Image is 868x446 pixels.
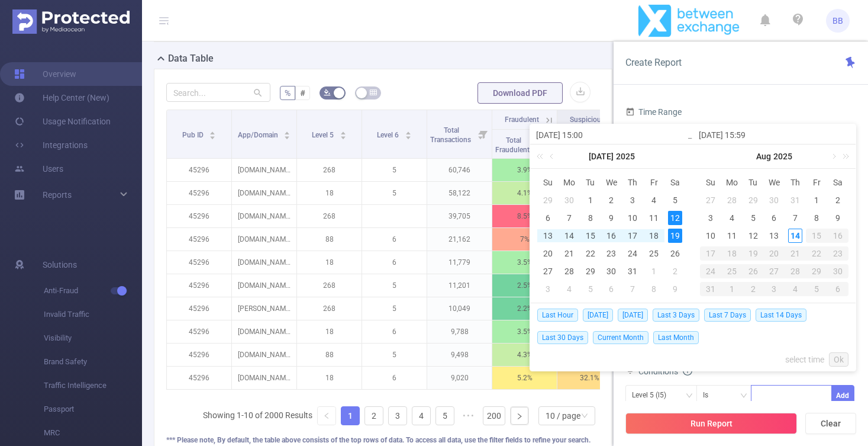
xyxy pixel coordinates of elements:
div: 7 [562,211,576,225]
th: Wed [601,174,622,191]
th: Tue [580,174,601,191]
td: August 24, 2025 [700,262,721,280]
i: icon: caret-up [405,130,411,133]
li: 4 [412,406,431,425]
i: icon: left [323,412,330,419]
th: Fri [806,174,827,191]
p: 18 [297,182,362,204]
span: Level 6 [377,131,401,139]
p: 5 [362,182,427,204]
td: August 11, 2025 [721,227,743,245]
td: August 12, 2025 [743,227,764,245]
td: July 21, 2025 [559,245,580,262]
td: August 6, 2025 [601,280,622,298]
th: Thu [622,174,643,191]
span: Visibility [44,326,142,350]
td: July 3, 2025 [622,191,643,209]
div: 3 [704,211,718,225]
td: August 7, 2025 [785,209,806,227]
td: July 16, 2025 [601,227,622,245]
th: Mon [721,174,743,191]
div: 24 [625,246,640,261]
th: Sun [700,174,721,191]
div: 9 [668,282,682,296]
a: 2 [365,407,383,425]
th: Sun [537,174,559,191]
img: Protected Media [12,9,130,34]
div: 19 [668,229,682,243]
span: App/Domain [238,131,280,139]
span: ••• [459,406,478,425]
span: Tu [743,177,764,188]
th: Fri [643,174,664,191]
div: 29 [541,193,555,207]
a: select time [785,348,824,371]
a: [DATE] [588,145,615,168]
p: [DOMAIN_NAME] [232,251,296,274]
td: August 6, 2025 [764,209,785,227]
td: July 18, 2025 [643,227,664,245]
li: 5 [435,406,454,425]
div: 1 [809,193,824,207]
span: # [300,88,305,98]
p: 45296 [167,182,231,204]
td: July 10, 2025 [622,209,643,227]
td: July 30, 2025 [601,262,622,280]
p: 21,162 [427,228,492,251]
td: August 18, 2025 [721,245,743,262]
p: 3.9% [492,159,557,181]
td: July 17, 2025 [622,227,643,245]
span: Th [622,177,643,188]
p: [DOMAIN_NAME] [232,228,296,251]
span: Create Report [625,57,682,68]
a: 2025 [772,145,793,168]
li: Next 5 Pages [459,406,478,425]
th: Tue [743,174,764,191]
span: BB [832,9,843,33]
td: July 30, 2025 [764,191,785,209]
div: 6 [604,282,618,296]
p: 11,779 [427,251,492,274]
p: [DOMAIN_NAME] [232,159,296,181]
p: 268 [297,205,362,227]
td: July 19, 2025 [664,227,686,245]
div: 26 [743,264,764,278]
td: September 3, 2025 [764,280,785,298]
td: July 25, 2025 [643,245,664,262]
td: September 1, 2025 [721,280,743,298]
span: Mo [559,177,580,188]
div: 11 [647,211,661,225]
td: July 29, 2025 [580,262,601,280]
td: July 29, 2025 [743,191,764,209]
div: 27 [704,193,718,207]
div: 17 [700,246,721,261]
i: icon: table [370,89,377,96]
a: 200 [483,407,505,425]
td: September 2, 2025 [743,280,764,298]
td: July 14, 2025 [559,227,580,245]
td: August 17, 2025 [700,245,721,262]
li: 200 [483,406,505,425]
i: Filter menu [475,110,492,158]
a: 3 [389,407,406,425]
i: icon: down [740,392,747,400]
p: 45296 [167,251,231,274]
div: 17 [625,229,640,243]
div: 11 [725,229,739,243]
td: August 2, 2025 [827,191,848,209]
h2: Data Table [168,52,214,66]
td: August 3, 2025 [700,209,721,227]
span: Level 5 [312,131,335,139]
i: icon: right [516,413,523,420]
div: 16 [604,229,618,243]
td: August 4, 2025 [559,280,580,298]
span: Invalid Traffic [44,303,142,326]
div: 26 [668,246,682,261]
div: 13 [541,229,555,243]
div: 29 [583,264,598,278]
div: 9 [831,211,845,225]
td: August 28, 2025 [785,262,806,280]
i: icon: down [686,392,693,400]
td: August 23, 2025 [827,245,848,262]
span: Tu [580,177,601,188]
